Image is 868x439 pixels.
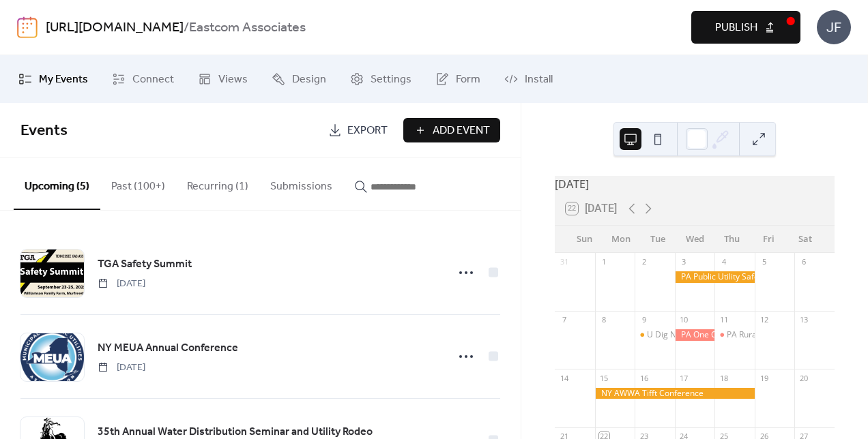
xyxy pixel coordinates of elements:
[635,329,675,341] div: U Dig NY CNY Damage Prevention Council meeting
[292,72,326,88] span: Design
[759,315,769,325] div: 12
[176,158,259,209] button: Recurring (1)
[456,72,480,88] span: Form
[719,373,729,383] div: 18
[679,257,689,267] div: 3
[759,373,769,383] div: 19
[750,226,787,253] div: Fri
[715,20,757,36] span: Publish
[259,158,343,209] button: Submissions
[100,158,176,209] button: Past (100+)
[98,256,192,273] span: TGA Safety Summit
[17,16,38,38] img: logo
[189,15,306,41] b: Eastcom Associates
[566,226,603,253] div: Sun
[817,10,851,44] div: JF
[8,61,98,97] a: My Events
[218,72,248,88] span: Views
[599,373,609,383] div: 15
[639,257,649,267] div: 2
[371,72,411,88] span: Settings
[559,315,569,325] div: 7
[102,61,184,97] a: Connect
[433,123,490,139] span: Add Event
[525,72,553,88] span: Install
[639,373,649,383] div: 16
[403,118,500,142] button: Add Event
[639,226,676,253] div: Tue
[559,373,569,383] div: 14
[599,315,609,325] div: 8
[675,329,715,341] div: PA One Call Safety Day, State College, PA
[798,373,809,383] div: 20
[798,257,809,267] div: 6
[347,123,388,139] span: Export
[714,329,755,341] div: PA Rural Water Fundamentals of Locate Theory Class
[719,315,729,325] div: 11
[98,340,238,357] span: NY MEUA Annual Conference
[184,15,189,41] b: /
[425,61,491,97] a: Form
[559,257,569,267] div: 31
[787,226,824,253] div: Sat
[675,271,755,283] div: PA Public Utility Safety Conference
[798,315,809,325] div: 13
[713,226,750,253] div: Thu
[759,257,769,267] div: 5
[719,257,729,267] div: 4
[20,116,68,146] span: Events
[599,257,609,267] div: 1
[679,315,689,325] div: 10
[595,388,755,399] div: NY AWWA Tifft Conference
[679,373,689,383] div: 17
[340,61,422,97] a: Settings
[676,226,713,253] div: Wed
[494,61,563,97] a: Install
[14,158,100,210] button: Upcoming (5)
[132,72,174,88] span: Connect
[46,15,184,41] a: [URL][DOMAIN_NAME]
[39,72,88,88] span: My Events
[98,277,145,291] span: [DATE]
[98,339,238,357] a: NY MEUA Annual Conference
[647,329,841,341] div: U Dig NY CNY Damage Prevention Council meeting
[639,315,649,325] div: 9
[603,226,639,253] div: Mon
[691,11,800,44] button: Publish
[318,118,398,142] a: Export
[555,176,835,192] div: [DATE]
[98,361,145,375] span: [DATE]
[261,61,336,97] a: Design
[98,256,192,273] a: TGA Safety Summit
[188,61,258,97] a: Views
